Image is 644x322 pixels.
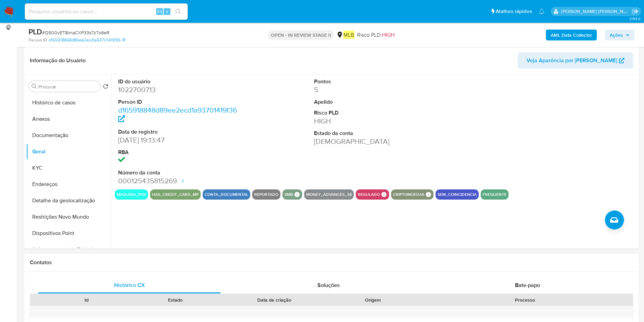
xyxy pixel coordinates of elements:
span: # Q500vET8lmaCXP33s7z7o6eR [42,29,109,36]
div: Data de criação [225,296,324,303]
button: Detalhe da geolocalização [26,192,111,209]
a: Sair [632,8,639,15]
button: Histórico de casos [26,95,111,111]
dd: 000125435815269 [118,176,242,186]
span: Ações [610,30,623,40]
button: Endereços [26,176,111,192]
a: d165918848d89ee2ecd1a93701419f36 [49,37,125,43]
button: Ações [605,30,634,40]
p: OPEN - IN REVIEW STAGE II [268,30,334,40]
div: Origem [333,296,413,303]
button: Procurar [32,84,37,89]
h1: Informação do Usuário [30,57,86,64]
button: criptomoedas [393,193,424,196]
span: Risco PLD: [357,31,394,39]
button: regulado [358,193,380,196]
input: Procurar [38,84,97,90]
input: Pesquise usuários ou casos... [25,7,188,16]
h1: Contatos [30,259,633,266]
button: reportado [254,193,278,196]
button: search-icon [171,7,185,16]
span: Bate-papo [515,281,540,289]
dt: Apelido [314,98,438,106]
div: Processo [422,296,628,303]
button: Dispositivos Point [26,225,111,241]
dd: 5 [314,85,438,95]
span: Soluções [317,281,340,289]
dt: Estado da conta [314,130,438,137]
em: MLB [343,31,354,39]
button: frequente [483,193,507,196]
button: Adiantamentos de Dinheiro [26,241,111,258]
a: d165918848d89ee2ecd1a93701419f36 [118,105,237,124]
dt: Risco PLD [314,109,438,117]
span: Veja Aparência por [PERSON_NAME] [527,52,617,69]
p: juliane.miranda@mercadolivre.com [561,8,630,15]
dt: Número da conta [118,169,242,176]
button: AML Data Collector [546,30,597,40]
button: sem_coincidencia [438,193,477,196]
dd: HIGH [314,116,438,126]
dt: Data de registro [118,128,242,136]
button: smb [284,193,293,196]
span: HIGH [382,31,394,39]
span: 3.155.0 [629,16,641,21]
button: Anexos [26,111,111,127]
b: Person ID [29,37,47,43]
dt: RBA [118,149,242,156]
a: Notificações [539,9,545,14]
dd: [DEMOGRAPHIC_DATA] [314,137,438,146]
dd: [DATE] 19:13:47 [118,135,242,145]
button: Veja Aparência por [PERSON_NAME] [518,52,633,69]
button: maquina_pos [117,193,146,196]
span: Atalhos rápidos [496,8,532,15]
dt: Person ID [118,98,242,106]
button: KYC [26,160,111,176]
button: Retornar ao pedido padrão [103,84,108,91]
button: Documentação [26,127,111,143]
span: Histórico CX [114,281,145,289]
button: Restrições Novo Mundo [26,209,111,225]
dd: 1022700713 [118,85,242,95]
b: PLD [29,26,42,37]
button: has_credit_card_mp [152,193,199,196]
button: conta_documental [205,193,248,196]
dt: Pontos [314,78,438,85]
span: s [166,8,168,15]
dt: ID do usuário [118,78,242,85]
button: Geral [26,143,111,160]
b: AML Data Collector [551,30,592,40]
span: Alt [157,8,162,15]
button: money_advances_38 [306,193,352,196]
div: Estado [136,296,215,303]
div: Id [47,296,126,303]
